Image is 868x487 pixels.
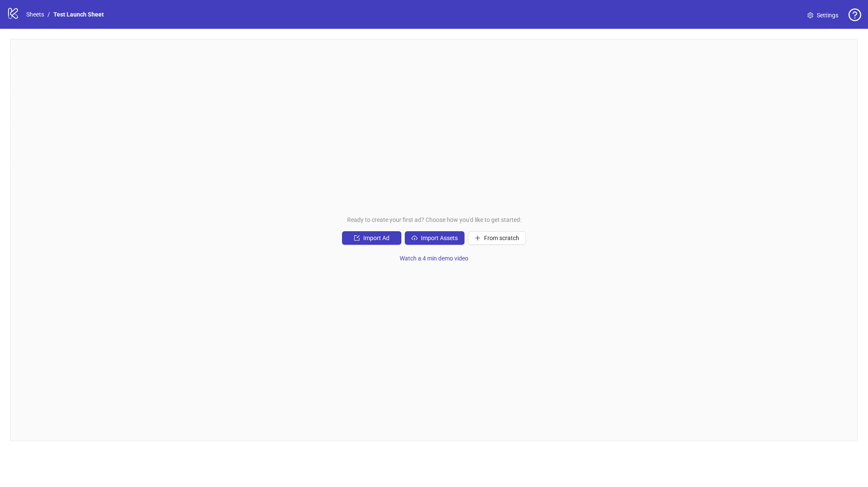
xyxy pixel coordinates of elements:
button: Import Ad [342,231,401,245]
a: Test Launch Sheet [52,10,106,19]
span: Settings [817,11,838,20]
span: cloud-upload [412,235,417,241]
a: Sheets [25,10,46,19]
button: From scratch [468,231,526,245]
span: Ready to create your first ad? Choose how you'd like to get started: [347,215,521,224]
a: Settings [801,8,845,22]
button: Import Assets [405,231,465,245]
span: question-circle [849,8,861,21]
li: / [47,10,50,19]
span: From scratch [484,235,519,241]
span: Import Assets [421,235,458,241]
button: Watch a 4 min demo video [393,252,475,265]
span: Import Ad [363,235,389,241]
span: plus [475,235,481,241]
span: import [354,235,360,241]
span: Watch a 4 min demo video [400,255,468,262]
span: setting [807,12,813,18]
